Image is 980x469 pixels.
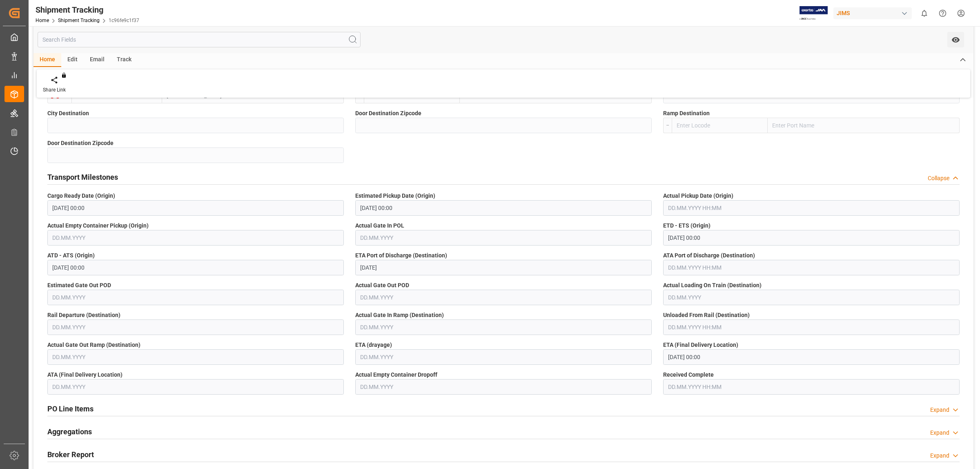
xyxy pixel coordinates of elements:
input: DD.MM.YYYY HH:MM [663,349,960,365]
span: Estimated Pickup Date (Origin) [355,192,435,200]
input: DD.MM.YYYY HH:MM [663,379,960,395]
span: Ramp Destination [663,109,710,118]
div: Collapse [928,174,949,183]
span: ETA (Final Delivery Location) [663,341,738,349]
a: Home [36,18,49,23]
div: Track [111,53,138,67]
input: DD.MM.YYYY [47,230,344,246]
span: Door Destination Zipcode [355,109,421,118]
div: JIMS [833,7,912,19]
span: Actual Empty Container Pickup (Origin) [47,221,149,230]
span: City Destination [47,109,89,118]
span: Cargo Ready Date (Origin) [47,192,115,200]
input: DD.MM.YYYY HH:MM [663,260,960,275]
input: DD.MM.YYYY [47,379,344,395]
span: Received Complete [663,371,714,379]
input: DD.MM.YYYY HH:MM [663,200,960,216]
span: ETA Port of Discharge (Destination) [355,251,447,260]
input: DD.MM.YYYY HH:MM [355,200,652,216]
span: ATA (Final Delivery Location) [47,371,122,379]
button: Help Center [933,4,952,22]
input: DD.MM.YYYY [47,319,344,335]
input: DD.MM.YYYY [355,230,652,246]
h2: Transport Milestones [47,172,118,183]
span: Actual Pickup Date (Origin) [663,192,733,200]
h2: PO Line Items [47,403,94,414]
input: DD.MM.YYYY [663,290,960,305]
div: Edit [61,53,84,67]
span: Actual Gate Out Ramp (Destination) [47,341,140,349]
span: Door Destination Zipcode [47,139,114,147]
span: ETA (drayage) [355,341,392,349]
input: DD.MM.YYYY HH:MM [47,200,344,216]
span: Rail Departure (Destination) [47,311,120,319]
input: DD.MM.YYYY [355,379,652,395]
button: open menu [947,32,964,47]
button: show 0 new notifications [915,4,933,22]
input: DD.MM.YYYY [355,319,652,335]
input: DD.MM.YYYY [47,290,344,305]
h2: Aggregations [47,426,92,437]
span: Actual Gate In POL [355,221,404,230]
input: DD.MM.YYYY HH:MM [47,260,344,275]
input: Enter Locode [672,118,768,133]
input: DD.MM.YYYY [355,349,652,365]
span: Actual Empty Container Dropoff [355,371,437,379]
span: ETD - ETS (Origin) [663,221,710,230]
div: Expand [930,406,949,414]
input: DD.MM.YYYY [355,260,652,275]
input: Enter Port Name [768,118,960,133]
h2: Broker Report [47,449,94,460]
span: Unloaded From Rail (Destination) [663,311,750,319]
input: DD.MM.YYYY [355,290,652,305]
input: DD.MM.YYYY [47,349,344,365]
span: ATD - ATS (Origin) [47,251,95,260]
div: Expand [930,451,949,460]
div: Email [84,53,111,67]
div: Shipment Tracking [36,4,139,16]
input: DD.MM.YYYY HH:MM [663,319,960,335]
span: Actual Loading On Train (Destination) [663,281,762,290]
input: Search Fields [38,32,361,47]
span: Actual Gate Out POD [355,281,409,290]
a: Shipment Tracking [58,18,100,23]
div: Home [33,53,61,67]
span: Actual Gate In Ramp (Destination) [355,311,444,319]
div: Expand [930,429,949,437]
button: JIMS [833,5,915,21]
img: Exertis%20JAM%20-%20Email%20Logo.jpg_1722504956.jpg [800,6,828,20]
input: DD.MM.YYYY HH:MM [663,230,960,246]
span: Estimated Gate Out POD [47,281,111,290]
span: ATA Port of Discharge (Destination) [663,251,755,260]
